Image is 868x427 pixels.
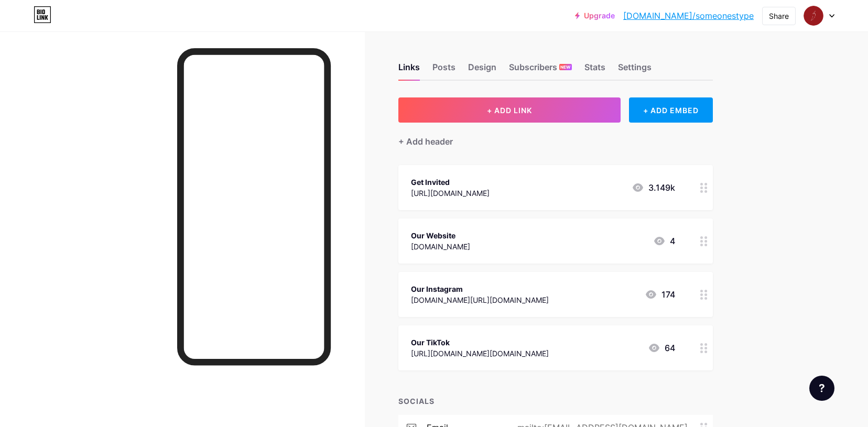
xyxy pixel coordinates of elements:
[560,64,570,70] span: NEW
[411,348,549,359] div: [URL][DOMAIN_NAME][DOMAIN_NAME]
[398,61,420,80] div: Links
[411,337,549,348] div: Our TikTok
[804,6,823,26] img: someonestype
[618,61,652,80] div: Settings
[509,61,572,80] div: Subscribers
[487,106,532,115] span: + ADD LINK
[575,12,615,20] a: Upgrade
[623,9,754,22] a: [DOMAIN_NAME]/someonestype
[653,235,675,247] div: 4
[411,283,549,294] div: Our Instagram
[411,241,470,252] div: [DOMAIN_NAME]
[398,396,713,407] div: SOCIALS
[584,61,605,80] div: Stats
[648,342,675,354] div: 64
[411,177,490,188] div: Get Invited
[645,288,675,301] div: 174
[632,181,675,194] div: 3.149k
[398,135,453,148] div: + Add header
[411,188,490,199] div: [URL][DOMAIN_NAME]
[411,294,549,305] div: [DOMAIN_NAME][URL][DOMAIN_NAME]
[769,10,789,21] div: Share
[411,230,470,241] div: Our Website
[629,97,712,123] div: + ADD EMBED
[398,97,621,123] button: + ADD LINK
[468,61,496,80] div: Design
[432,61,455,80] div: Posts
